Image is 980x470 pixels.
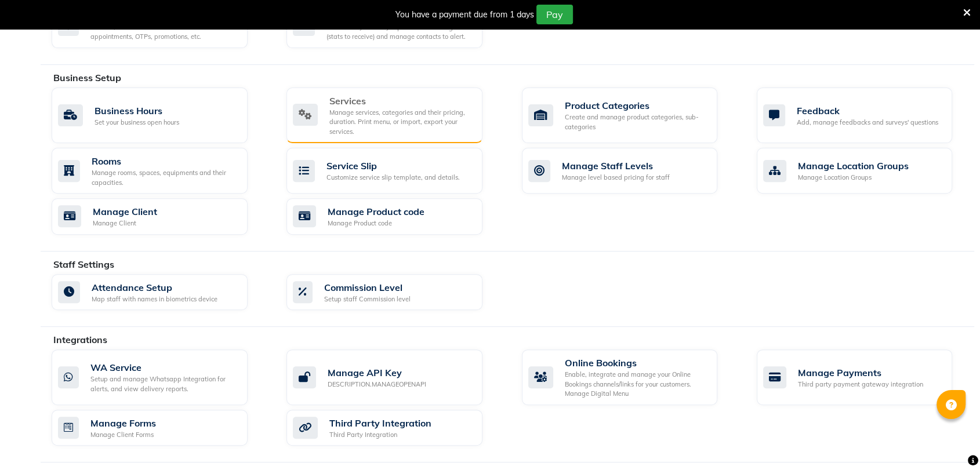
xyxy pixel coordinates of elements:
div: Manage Client [93,205,157,218]
div: Create and manage product categories, sub-categories [565,112,709,132]
a: Manage PaymentsThird party payment gateway integration [757,349,974,405]
div: Setup and manage Whatsapp Integration for alerts, and view delivery reports. [90,374,238,394]
div: Manage Location Groups [798,159,909,173]
div: DESCRIPTION.MANAGEOPENAPI [328,380,426,389]
div: Business Hours [95,104,179,118]
div: Manage rooms, spaces, equipments and their capacities. [92,168,238,187]
div: Manage Forms [90,416,156,430]
div: Enable, integrate and manage your Online Bookings channels/links for your customers. Manage Digit... [565,370,709,399]
div: WA Service [90,360,238,374]
a: Manage Product codeManage Product code [286,198,504,235]
div: Attendance Setup [92,280,217,294]
div: Third party payment gateway integration [798,380,923,389]
a: Business HoursSet your business open hours [52,88,269,144]
a: ServicesManage services, categories and their pricing, duration. Print menu, or import, export yo... [286,88,504,144]
div: Third Party Integration [329,416,431,430]
a: FeedbackAdd, manage feedbacks and surveys' questions [757,88,974,144]
div: Manage Payments [798,366,923,380]
div: Services [329,94,473,108]
div: Set your business open hours [95,118,179,127]
div: Manage Location Groups [798,173,909,183]
div: You have a payment due from 1 days [395,9,534,21]
div: Commission Level [324,280,411,294]
div: Product Categories [565,99,709,112]
a: Attendance SetupMap staff with names in biometrics device [52,274,269,311]
div: Manage services, categories and their pricing, duration. Print menu, or import, export your servi... [329,108,473,137]
a: WA ServiceSetup and manage Whatsapp Integration for alerts, and view delivery reports. [52,349,269,405]
div: Feedback [797,104,938,118]
a: RoomsManage rooms, spaces, equipments and their capacities. [52,148,269,194]
a: Product CategoriesCreate and manage product categories, sub-categories [522,88,739,144]
div: Customize service slip template, and details. [326,173,460,183]
div: Service Slip [326,159,460,173]
div: Manage Product code [328,218,424,228]
div: Online Bookings [565,356,709,370]
a: Service SlipCustomize service slip template, and details. [286,148,504,194]
a: Manage ClientManage Client [52,198,269,235]
button: Pay [536,5,573,24]
a: Third Party IntegrationThird Party Integration [286,410,504,446]
div: Add, manage feedbacks and surveys' questions [797,118,938,127]
div: Manage Client Forms [90,430,156,440]
a: Commission LevelSetup staff Commission level [286,274,504,311]
a: Online BookingsEnable, integrate and manage your Online Bookings channels/links for your customer... [522,349,739,405]
div: Turn ON/OFF SMS and Email Alerts for appointments, OTPs, promotions, etc. [90,23,238,42]
div: Manage Product code [328,205,424,218]
a: Manage FormsManage Client Forms [52,410,269,446]
div: Third Party Integration [329,430,431,440]
div: Manage Staff Levels [562,159,670,173]
div: Map staff with names in biometrics device [92,294,217,304]
a: Manage Location GroupsManage Location Groups [757,148,974,194]
div: Manage level based pricing for staff [562,173,670,183]
div: Customize your Daily report alerts message (stats to receive) and manage contacts to alert. [326,23,473,42]
a: Manage Staff LevelsManage level based pricing for staff [522,148,739,194]
div: Manage Client [93,218,157,228]
div: Setup staff Commission level [324,294,411,304]
div: Manage API Key [328,366,426,380]
div: Rooms [92,154,238,168]
a: Manage API KeyDESCRIPTION.MANAGEOPENAPI [286,349,504,405]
